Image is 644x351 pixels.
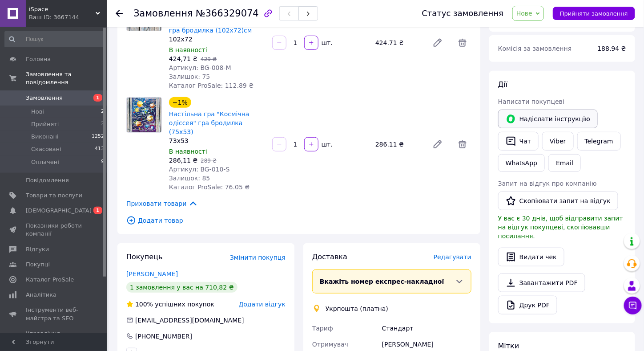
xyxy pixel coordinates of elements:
[126,270,178,278] a: [PERSON_NAME]
[169,110,250,135] a: Настільна гра "Космічна одіссея" гра бродилка (75х53)
[126,216,471,225] span: Додати товар
[429,135,447,153] a: Редагувати
[169,166,230,173] span: Артикул: BG-010-S
[26,55,51,63] span: Головна
[312,325,333,332] span: Тариф
[553,7,635,20] button: Прийняти замовлення
[133,8,193,19] span: Замовлення
[26,192,82,200] span: Товари та послуги
[498,154,545,172] a: WhatsApp
[169,46,207,53] span: В наявності
[169,175,210,182] span: Залишок: 85
[560,10,628,17] span: Прийняти замовлення
[201,56,217,62] span: 429 ₴
[319,38,334,47] div: шт.
[454,135,471,153] span: Видалити
[498,80,507,89] span: Дії
[101,108,104,116] span: 2
[542,132,573,151] a: Viber
[26,176,69,184] span: Повідомлення
[230,254,286,261] span: Змінити покупця
[101,158,104,166] span: 9
[169,73,210,80] span: Залишок: 75
[31,145,61,153] span: Скасовані
[516,10,532,17] span: Нове
[380,320,473,336] div: Стандарт
[422,9,504,18] div: Статус замовлення
[498,273,585,292] a: Завантажити PDF
[372,37,425,49] div: 424.71 ₴
[26,207,92,215] span: [DEMOGRAPHIC_DATA]
[169,9,254,34] a: Настільна гра "Навколосвітня подорож" гра бродилка (102x72)см
[624,297,642,314] button: Чат з покупцем
[434,253,471,261] span: Редагувати
[169,184,250,191] span: Каталог ProSale: 76.05 ₴
[4,31,105,47] input: Пошук
[26,261,50,269] span: Покупці
[126,253,163,261] span: Покупець
[29,13,107,21] div: Ваш ID: 3667144
[169,55,197,62] span: 424,71 ₴
[26,70,107,86] span: Замовлення та повідомлення
[26,330,82,346] span: Управління сайтом
[169,148,207,155] span: В наявності
[498,342,519,350] span: Мітки
[93,94,102,102] span: 1
[169,97,191,108] div: −1%
[26,245,49,253] span: Відгуки
[95,145,104,153] span: 413
[31,120,59,128] span: Прийняті
[498,180,597,187] span: Запит на відгук про компанію
[498,248,564,266] button: Видати чек
[31,158,59,166] span: Оплачені
[26,222,82,238] span: Показники роботи компанії
[372,138,425,151] div: 286.11 ₴
[126,300,214,309] div: успішних покупок
[577,132,621,151] a: Telegram
[498,45,572,52] span: Комісія за замовлення
[169,136,265,145] div: 73х53
[135,317,244,324] span: [EMAIL_ADDRESS][DOMAIN_NAME]
[429,34,447,52] a: Редагувати
[498,132,539,151] button: Чат
[548,154,581,172] button: Email
[169,35,265,44] div: 102х72
[312,341,348,348] span: Отримувач
[169,64,231,71] span: Артикул: BG-008-М
[498,98,564,105] span: Написати покупцеві
[31,133,59,141] span: Виконані
[201,158,217,164] span: 289 ₴
[323,304,390,313] div: Укрпошта (платна)
[127,98,161,132] img: Настільна гра "Космічна одіссея" гра бродилка (75х53)
[196,8,259,19] span: №366329074
[116,9,123,18] div: Повернутися назад
[320,278,444,285] span: Вкажіть номер експрес-накладної
[498,110,598,128] button: Надіслати інструкцію
[239,301,286,308] span: Додати відгук
[319,140,334,149] div: шт.
[31,108,44,116] span: Нові
[26,276,74,284] span: Каталог ProSale
[498,215,623,240] span: У вас є 30 днів, щоб відправити запит на відгук покупцеві, скопіювавши посилання.
[134,332,193,341] div: [PHONE_NUMBER]
[312,253,347,261] span: Доставка
[169,82,254,89] span: Каталог ProSale: 112.89 ₴
[126,199,198,208] span: Приховати товари
[29,5,96,13] span: iSpace
[169,157,197,164] span: 286,11 ₴
[498,192,618,210] button: Скопіювати запит на відгук
[26,291,56,299] span: Аналітика
[454,34,471,52] span: Видалити
[26,306,82,322] span: Інструменти веб-майстра та SEO
[101,120,104,128] span: 3
[135,301,153,308] span: 100%
[126,282,237,293] div: 1 замовлення у вас на 710,82 ₴
[498,296,557,314] a: Друк PDF
[92,133,104,141] span: 1252
[598,45,626,52] span: 188.94 ₴
[93,207,102,214] span: 1
[26,94,63,102] span: Замовлення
